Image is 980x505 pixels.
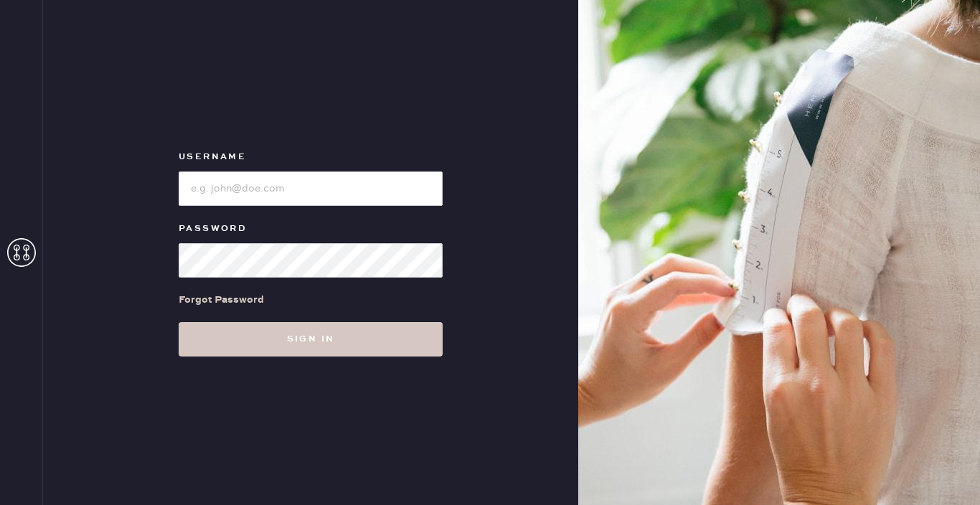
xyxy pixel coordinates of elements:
div: Forgot Password [179,292,264,308]
button: Sign in [179,322,443,357]
input: e.g. john@doe.com [179,171,443,206]
a: Forgot Password [179,278,264,322]
label: Password [179,220,443,237]
label: Username [179,148,443,166]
